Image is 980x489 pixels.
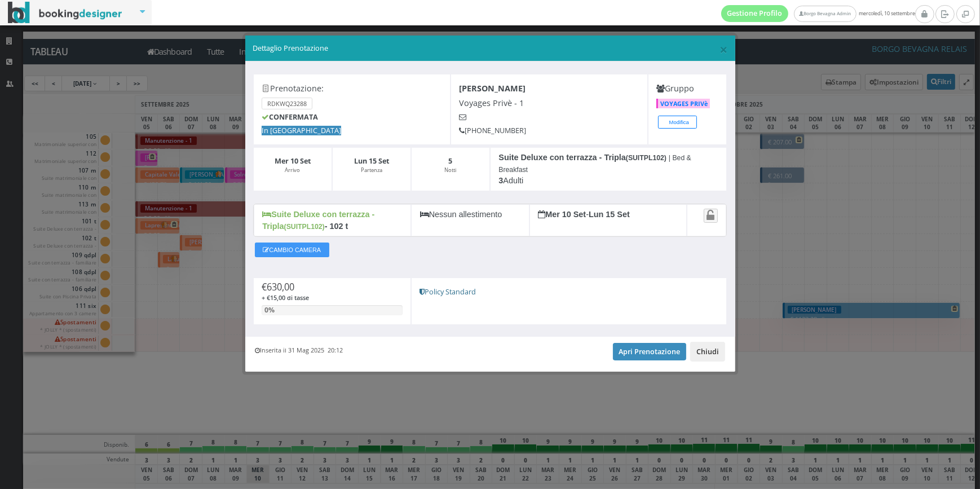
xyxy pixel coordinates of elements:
[589,210,630,219] b: Lun 15 Set
[253,43,727,54] h5: Dettaglio Prenotazione
[262,281,294,293] span: €
[538,210,586,219] b: Mer 10 Set
[262,98,312,109] small: RDKWQ23288
[270,293,309,302] span: 15,00 di tasse
[498,154,691,174] small: | Bed & Breakfast
[459,83,526,94] b: [PERSON_NAME]
[459,98,639,108] h4: Voyages Privè - 1
[275,156,311,166] b: Mer 10 Set
[719,42,727,56] button: Close
[626,154,666,162] small: (SUITPL102)
[656,83,718,93] h4: Gruppo
[354,156,389,166] b: Lun 15 Set
[255,243,329,257] button: CAMBIO CAMERA
[656,99,709,108] a: VOYAGES PRIVè
[613,343,687,360] a: Apri Prenotazione
[420,288,718,296] h5: Policy Standard
[325,222,348,231] b: - 102 t
[262,126,341,135] span: In [GEOGRAPHIC_DATA]
[262,83,442,93] h4: Prenotazione:
[721,5,789,22] a: Gestione Profilo
[794,6,856,22] a: Borgo Bevagna Admin
[721,5,915,22] span: mercoledì, 10 settembre
[444,166,456,174] small: Notti
[262,112,318,122] b: CONFERMATA
[498,153,666,162] b: Suite Deluxe con terrazza - Tripla
[361,166,382,174] small: Partenza
[704,209,718,223] a: Attiva il blocco spostamento
[690,342,725,361] button: Chiudi
[529,204,687,237] div: -
[284,223,325,231] small: (SUITPL102)
[498,176,503,185] b: 3
[490,147,727,191] div: Adulti
[719,39,727,59] span: ×
[658,116,697,129] button: Modifica
[262,305,277,315] div: 0% pagato
[448,156,452,166] b: 5
[262,293,309,302] span: + €
[8,2,122,24] img: BookingDesigner.com
[262,210,374,231] b: Suite Deluxe con terrazza - Tripla
[285,166,300,174] small: Arrivo
[459,126,639,135] h5: [PHONE_NUMBER]
[411,204,529,237] div: Nessun allestimento
[267,281,294,293] span: 630,00
[255,347,343,354] h6: Inserita il 31 Mag 2025 20:12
